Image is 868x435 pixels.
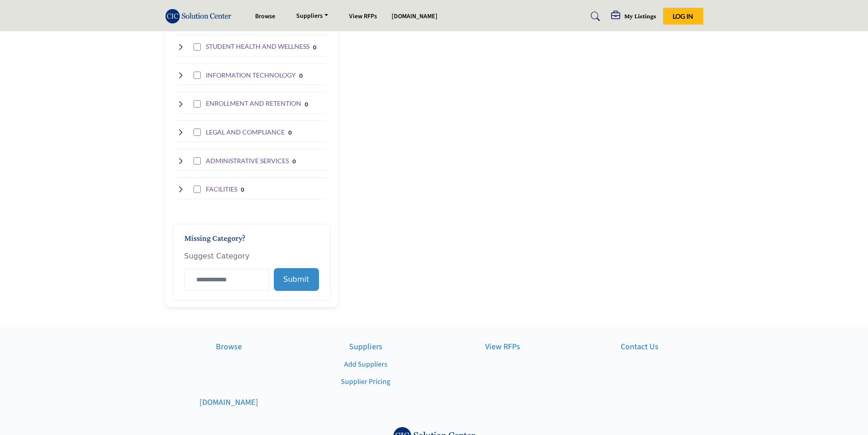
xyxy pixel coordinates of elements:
[293,158,296,165] b: 0
[293,157,296,165] div: 0 Results For ADMINISTRATIVE SERVICES
[206,128,285,137] h4: LEGAL AND COMPLIANCE: Regulatory compliance, risk management, and legal support services for educ...
[184,233,319,250] h2: Missing Category?
[193,186,201,193] input: Select FACILITIES checkbox
[193,43,201,51] input: Select STUDENT HEALTH AND WELLNESS checkbox
[206,71,296,80] h4: INFORMATION TECHNOLOGY: Technology infrastructure, software solutions, and digital transformation...
[165,396,293,409] a: [DOMAIN_NAME]
[624,12,656,20] h5: My Listings
[313,44,316,51] b: 0
[184,252,250,260] span: Suggest Category
[255,12,275,21] a: Browse
[165,9,236,24] img: Site Logo
[165,341,293,353] a: Browse
[611,11,656,22] div: My Listings
[206,42,309,51] h4: STUDENT HEALTH AND WELLNESS: Mental health resources, medical services, and wellness program solu...
[576,341,703,353] a: Contact Us
[349,12,377,21] a: View RFPs
[241,186,244,193] b: 0
[274,268,319,291] button: Submit
[313,43,316,51] div: 0 Results For STUDENT HEALTH AND WELLNESS
[206,185,237,194] h4: FACILITIES: Campus infrastructure, maintenance systems, and physical plant management solutions f...
[344,359,387,369] a: Add Suppliers
[305,100,308,108] div: 0 Results For ENROLLMENT AND RETENTION
[193,129,201,136] input: Select LEGAL AND COMPLIANCE checkbox
[299,72,303,79] b: 0
[392,12,438,21] a: [DOMAIN_NAME]
[206,156,289,166] h4: ADMINISTRATIVE SERVICES: Comprehensive administrative support systems and tools to streamline col...
[288,129,292,136] b: 0
[193,100,201,108] input: Select ENROLLMENT AND RETENTION checkbox
[299,71,303,79] div: 0 Results For INFORMATION TECHNOLOGY
[439,341,566,353] a: View RFPs
[673,12,693,20] span: Log In
[302,341,429,353] a: Suppliers
[193,72,201,79] input: Select INFORMATION TECHNOLOGY checkbox
[341,377,390,387] a: Supplier Pricing
[290,10,335,23] a: Suppliers
[305,101,308,108] b: 0
[582,9,606,24] a: Search
[663,8,703,25] button: Log In
[184,269,269,290] input: Category Name
[288,128,292,136] div: 0 Results For LEGAL AND COMPLIANCE
[193,157,201,165] input: Select ADMINISTRATIVE SERVICES checkbox
[241,185,244,193] div: 0 Results For FACILITIES
[206,99,301,108] h4: ENROLLMENT AND RETENTION: Student recruitment, enrollment management, and retention strategy solu...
